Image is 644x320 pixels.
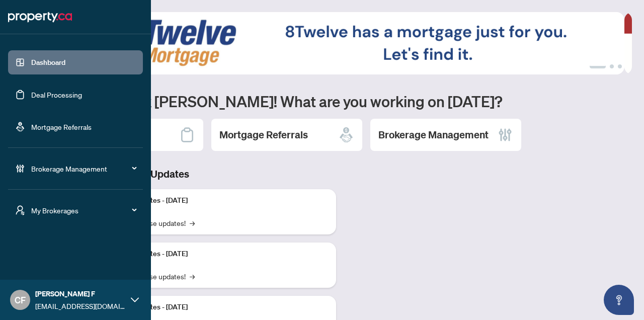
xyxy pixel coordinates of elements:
[604,285,634,315] button: Open asap
[106,195,328,206] p: Platform Updates - [DATE]
[52,167,336,181] h3: Brokerage & Industry Updates
[31,163,136,174] span: Brokerage Management
[15,293,26,307] span: CF
[590,64,606,68] button: 1
[190,217,195,228] span: →
[106,302,328,313] p: Platform Updates - [DATE]
[378,128,489,142] h2: Brokerage Management
[52,92,632,111] h1: Welcome back [PERSON_NAME]! What are you working on [DATE]?
[618,64,622,68] button: 3
[31,58,65,67] a: Dashboard
[610,64,614,68] button: 2
[8,9,72,25] img: logo
[15,205,25,215] span: user-switch
[219,128,308,142] h2: Mortgage Referrals
[31,90,82,99] a: Deal Processing
[190,271,195,282] span: →
[35,288,126,299] span: [PERSON_NAME] F
[31,122,92,131] a: Mortgage Referrals
[31,205,136,216] span: My Brokerages
[35,300,126,311] span: [EMAIL_ADDRESS][DOMAIN_NAME]
[106,249,328,260] p: Platform Updates - [DATE]
[52,12,624,74] img: Slide 0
